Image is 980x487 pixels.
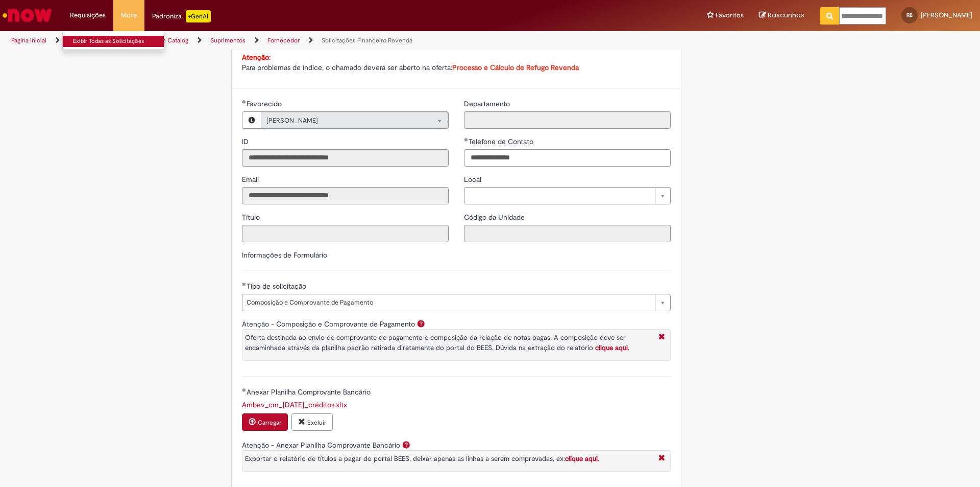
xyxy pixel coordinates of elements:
label: Somente leitura - Departamento [464,99,512,109]
span: Somente leitura - Departamento [464,99,512,108]
span: Somente leitura - ID [242,137,251,146]
span: Anexar Planilha Comprovante Bancário [247,387,373,397]
button: Carregar anexo de Anexar Planilha Comprovante Bancário Required [242,413,288,431]
a: clique aqui. [565,454,599,463]
label: Somente leitura - Email [242,174,261,184]
span: Local [464,175,483,184]
a: Página inicial [11,36,46,44]
a: Solicitações Financeiro Revenda [322,36,412,44]
a: Processo e Cálculo de Refugo Revenda [452,63,579,72]
input: Título [242,225,449,242]
p: +GenAi [186,10,211,22]
label: Somente leitura - ID [242,136,251,147]
span: Ajuda para Atenção - Anexar Planilha Comprovante Bancário [400,440,412,449]
ul: Requisições [62,31,164,50]
span: Obrigatório Preenchido [464,137,469,142]
a: Download de Ambev_cm_27.08.2028_créditos.xltx [242,400,347,409]
button: Excluir anexo Ambev_cm_27.08.2028_créditos.xltx [291,413,333,431]
p: Para problemas de índice, o chamado deverá ser aberto na oferta: [242,52,671,73]
a: Suprimentos [210,36,246,44]
span: Rascunhos [768,10,804,20]
span: Favoritos [716,10,744,20]
input: Email [242,187,449,204]
span: Telefone de Contato [469,137,535,146]
label: Somente leitura - Código da Unidade [464,212,527,222]
span: Somente leitura - Título [242,213,262,222]
i: Fechar More information Por question_atencao_comprovante_bancario [656,453,668,464]
a: clique aqui. [595,343,629,352]
i: Fechar More information Por question_atencao [656,332,668,343]
input: Telefone de Contato [464,149,671,167]
a: [PERSON_NAME]Limpar campo Favorecido [261,112,448,128]
div: Padroniza [152,10,211,22]
button: Pesquisar [820,7,840,25]
span: Composição e Comprovante de Pagamento [247,294,650,311]
input: ID [242,149,449,167]
span: Obrigatório Preenchido [242,388,247,392]
label: Atenção - Composição e Comprovante de Pagamento [242,319,415,329]
span: Necessários - Favorecido [247,99,284,108]
span: Somente leitura - Email [242,175,261,184]
small: Excluir [307,419,326,427]
span: [PERSON_NAME] [921,11,972,19]
span: Tipo de solicitação [247,282,308,291]
label: Somente leitura - Necessários - Favorecido [242,99,284,109]
a: Service Catalog [144,36,188,44]
span: Somente leitura - Código da Unidade [464,213,527,222]
small: Carregar [258,419,281,427]
span: Ajuda para Atenção - Composição e Comprovante de Pagamento [415,319,427,328]
label: Somente leitura - Título [242,212,262,222]
span: Obrigatório Preenchido [242,282,247,286]
input: Código da Unidade [464,225,671,242]
span: Requisições [70,10,106,20]
span: Obrigatório Preenchido [242,100,247,104]
a: Rascunhos [759,11,804,20]
span: RB [906,12,913,18]
a: Limpar campo Local [464,187,671,204]
a: Exibir Todas as Solicitações [63,36,175,47]
label: Informações de Formulário [242,250,327,260]
button: Favorecido, Visualizar este registro Rosalana Borges [242,112,261,128]
span: More [121,10,137,20]
ul: Trilhas de página [8,31,646,50]
input: Departamento [464,111,671,129]
a: Fornecedor [267,36,300,44]
span: Exportar o relatório de títulos a pagar do portal BEES, deixar apenas as linhas a serem comprovad... [245,454,599,463]
span: [PERSON_NAME] [266,112,422,129]
strong: Atenção: [242,53,271,62]
label: Atenção - Anexar Planilha Comprovante Bancário [242,440,400,450]
img: ServiceNow [1,5,54,26]
span: Oferta destinada ao envio de comprovante de pagamento e composição da relação de notas pagas. A c... [245,333,629,352]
